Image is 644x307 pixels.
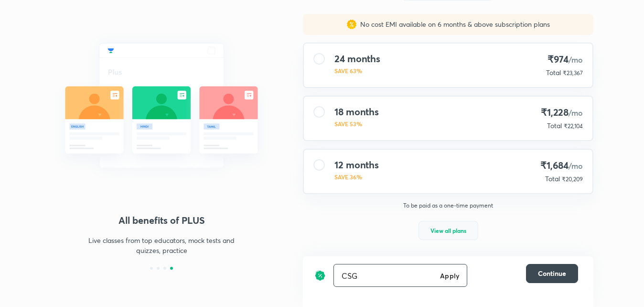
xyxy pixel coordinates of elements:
p: Live classes from top educators, mock tests and quizzes, practice [78,235,245,255]
h4: 24 months [334,53,380,65]
span: /mo [569,108,583,118]
span: /mo [569,161,583,171]
span: /mo [569,55,583,65]
span: View all plans [430,226,466,235]
h4: ₹1,684 [540,159,583,172]
p: To be paid as a one-time payment [295,202,601,209]
h4: 12 months [334,159,379,171]
p: No cost EMI available on 6 months & above subscription plans [356,20,550,29]
p: SAVE 36% [334,173,379,181]
img: daily_live_classes_be8fa5af21.svg [51,22,272,189]
h4: 18 months [334,106,379,118]
p: Total [547,121,562,131]
button: View all plans [419,221,478,240]
h4: All benefits of PLUS [51,213,272,228]
p: SAVE 53% [334,120,379,128]
span: ₹22,104 [564,122,583,130]
h4: ₹1,228 [541,106,583,119]
span: ₹20,209 [562,175,583,183]
h4: ₹974 [542,53,583,66]
img: discount [314,264,326,287]
span: Continue [538,269,566,278]
button: Continue [526,264,578,283]
img: sales discount [347,20,356,29]
p: Total [546,68,561,77]
span: ₹23,367 [563,69,583,77]
p: Total [545,174,560,184]
input: Have a referral code? [334,264,436,287]
p: SAVE 63% [334,66,380,75]
h6: Apply [440,271,459,281]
